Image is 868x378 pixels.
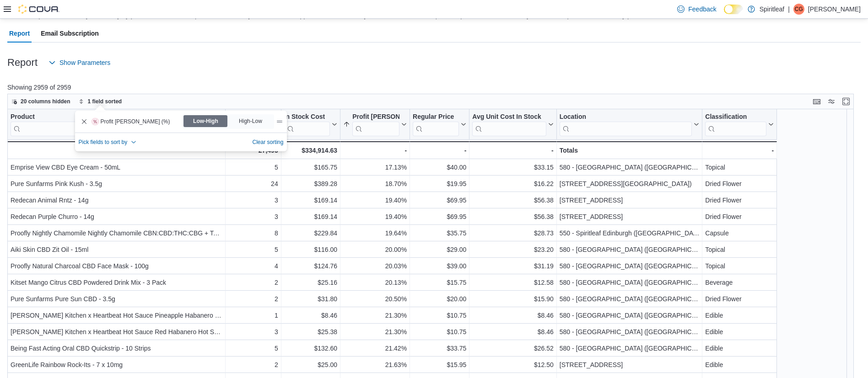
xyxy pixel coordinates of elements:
[472,113,546,122] div: Avg Unit Cost In Stock
[413,113,459,122] div: Regular Price
[228,195,278,206] div: 3
[560,113,692,136] div: Location
[228,212,278,223] div: 3
[560,360,700,371] div: [STREET_ADDRESS]
[472,261,553,272] div: $31.19
[11,360,222,371] div: GreenLife Rainbow Rock-Its - 7 x 10mg
[413,195,466,206] div: $69.95
[705,113,766,136] div: Classification
[11,162,222,173] div: Emprise View CBD Eye Cream - 50mL
[11,113,215,122] div: Product
[413,261,466,272] div: $39.00
[560,113,692,122] div: Location
[343,212,407,223] div: 19.40%
[284,212,337,223] div: $169.14
[560,195,700,206] div: [STREET_ADDRESS]
[284,310,337,321] div: $8.46
[10,145,222,156] div: -
[560,261,700,272] div: 580 - [GEOGRAPHIC_DATA] ([GEOGRAPHIC_DATA])
[560,294,700,305] div: 580 - [GEOGRAPHIC_DATA] ([GEOGRAPHIC_DATA])
[11,327,222,338] div: [PERSON_NAME] Kitchen x Heartbeat Hot Sauce Red Habanero Hot Sauce - 1 x 10mg
[343,327,407,338] div: 21.30%
[472,113,553,136] button: Avg Unit Cost In Stock
[228,277,278,288] div: 2
[79,137,137,148] button: Pick fields to sort by
[11,261,222,272] div: Proofly Natural Charcoal CBD Face Mask - 100g
[560,277,700,288] div: 580 - [GEOGRAPHIC_DATA] ([GEOGRAPHIC_DATA])
[284,245,337,256] div: $116.00
[284,277,337,288] div: $25.16
[228,261,278,272] div: 4
[705,228,774,239] div: Capsule
[79,138,128,146] span: Pick fields to sort by
[11,294,222,305] div: Pure Sunfarms Pure Sun CBD - 3.5g
[705,145,774,156] div: -
[413,228,466,239] div: $35.75
[228,327,278,338] div: 3
[59,58,110,67] span: Show Parameters
[793,4,804,15] div: Clayton G
[472,228,553,239] div: $28.73
[284,261,337,272] div: $124.76
[724,14,724,15] span: Dark Mode
[705,162,774,173] div: Topical
[284,113,330,136] div: In Stock Cost
[472,245,553,256] div: $23.20
[11,310,222,321] div: [PERSON_NAME] Kitchen x Heartbeat Hot Sauce Pineapple Habanero Hot Sauce - 1 x 10mg
[228,294,278,305] div: 2
[11,277,222,288] div: Kitset Mango Citrus CBD Powdered Drink Mix - 3 Pack
[413,113,459,136] div: Regular Price
[284,145,337,156] div: $334,914.63
[228,310,278,321] div: 1
[472,360,553,371] div: $12.50
[705,212,774,223] div: Dried Flower
[413,179,466,190] div: $19.95
[413,162,466,173] div: $40.00
[560,343,700,354] div: 580 - [GEOGRAPHIC_DATA] ([GEOGRAPHIC_DATA])
[343,360,407,371] div: 21.63%
[252,138,283,146] span: Clear sorting
[352,113,399,122] div: Profit [PERSON_NAME] (%)
[284,113,330,122] div: In Stock Cost
[21,98,70,105] span: 20 columns hidden
[41,24,99,43] span: Email Subscription
[276,118,283,125] div: Drag handle
[413,212,466,223] div: $69.95
[75,96,126,107] button: 1 field sorted
[284,343,337,354] div: $132.60
[11,245,222,256] div: Aiki Skin CBD Zit Oil - 15ml
[18,5,59,14] img: Cova
[9,24,30,43] span: Report
[560,113,700,136] button: Location
[11,113,215,136] div: Product
[560,212,700,223] div: [STREET_ADDRESS]
[724,5,743,14] input: Dark Mode
[101,118,170,125] p: Profit [PERSON_NAME] (%)
[11,113,222,136] button: Product
[228,245,278,256] div: 5
[343,113,407,136] button: Profit [PERSON_NAME] (%)
[343,228,407,239] div: 19.64%
[841,96,852,107] button: Enter fullscreen
[352,113,399,136] div: Profit Margin (%)
[284,294,337,305] div: $31.80
[413,327,466,338] div: $10.75
[826,96,837,107] button: Display options
[45,53,114,72] button: Show Parameters
[228,179,278,190] div: 24
[795,4,803,15] span: CG
[760,4,784,15] p: Spiritleaf
[413,245,466,256] div: $29.00
[284,179,337,190] div: $389.28
[705,113,774,136] button: Classification
[11,195,222,206] div: Redecan Animal Rntz - 14g
[228,343,278,354] div: 5
[228,228,278,239] div: 8
[472,212,553,223] div: $56.38
[560,162,700,173] div: 580 - [GEOGRAPHIC_DATA] ([GEOGRAPHIC_DATA])
[472,145,553,156] div: -
[560,179,700,190] div: [STREET_ADDRESS][GEOGRAPHIC_DATA])
[811,96,822,107] button: Keyboard shortcuts
[343,245,407,256] div: 20.00%
[560,245,700,256] div: 580 - [GEOGRAPHIC_DATA] ([GEOGRAPHIC_DATA])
